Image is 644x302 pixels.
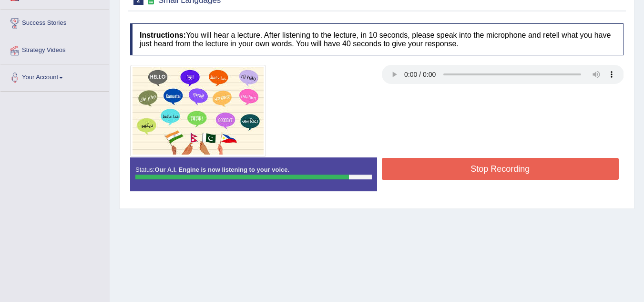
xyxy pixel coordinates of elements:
[0,10,109,34] a: Success Stories
[154,166,289,173] strong: Our A.I. Engine is now listening to your voice.
[130,157,377,191] div: Status:
[382,158,619,180] button: Stop Recording
[140,31,186,39] b: Instructions:
[0,64,109,88] a: Your Account
[0,37,109,61] a: Strategy Videos
[130,23,624,55] h4: You will hear a lecture. After listening to the lecture, in 10 seconds, please speak into the mic...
